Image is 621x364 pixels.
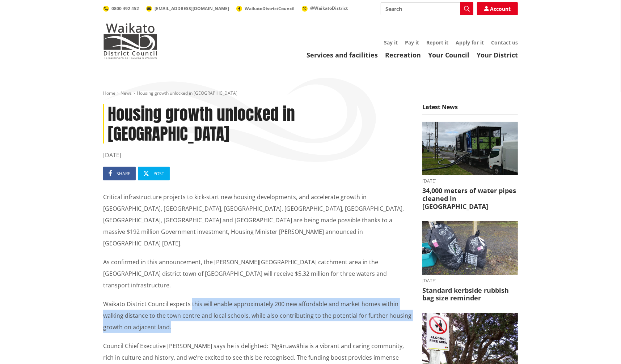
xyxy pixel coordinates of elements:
[103,23,157,59] img: Waikato District Council - Te Kaunihera aa Takiwaa o Waikato
[103,90,115,96] a: Home
[310,5,348,11] span: @WaikatoDistrict
[146,5,229,12] a: [EMAIL_ADDRESS][DOMAIN_NAME]
[422,221,518,275] img: 20250825_074435
[236,5,295,12] a: WaikatoDistrictCouncil
[422,279,518,283] time: [DATE]
[384,39,398,46] a: Say it
[245,5,295,12] span: WaikatoDistrictCouncil
[103,298,411,333] p: Waikato District Council expects this will enable approximately 200 new affordable and market hom...
[477,2,518,15] a: Account
[456,39,484,46] a: Apply for it
[103,151,411,159] time: [DATE]
[422,122,518,176] img: NO-DES unit flushing water pipes in Huntly
[155,5,229,12] span: [EMAIL_ADDRESS][DOMAIN_NAME]
[103,167,136,180] a: Share
[117,171,130,177] span: Share
[422,187,518,210] h3: 34,000 meters of water pipes cleaned in [GEOGRAPHIC_DATA]
[103,90,518,97] nav: breadcrumb
[588,334,614,360] iframe: Messenger Launcher
[153,171,164,177] span: Post
[381,2,473,15] input: Search input
[491,39,518,46] a: Contact us
[426,39,448,46] a: Report it
[428,51,469,59] a: Your Council
[422,221,518,302] a: [DATE] Standard kerbside rubbish bag size reminder
[477,51,518,59] a: Your District
[302,5,348,11] a: @WaikatoDistrict
[422,287,518,302] h3: Standard kerbside rubbish bag size reminder
[103,5,139,12] a: 0800 492 452
[405,39,419,46] a: Pay it
[103,104,411,144] h1: Housing growth unlocked in [GEOGRAPHIC_DATA]
[137,90,237,96] span: Housing growth unlocked in [GEOGRAPHIC_DATA]
[103,256,411,291] p: As confirmed in this announcement, the [PERSON_NAME][GEOGRAPHIC_DATA] catchment area in the [GEOG...
[422,104,518,115] h5: Latest News
[103,191,411,249] p: Critical infrastructure projects to kick-start new housing developments, and accelerate growth in...
[422,179,518,183] time: [DATE]
[121,90,132,96] a: News
[138,167,170,180] a: Post
[307,51,378,59] a: Services and facilities
[385,51,421,59] a: Recreation
[422,122,518,210] a: [DATE] 34,000 meters of water pipes cleaned in [GEOGRAPHIC_DATA]
[111,5,139,12] span: 0800 492 452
